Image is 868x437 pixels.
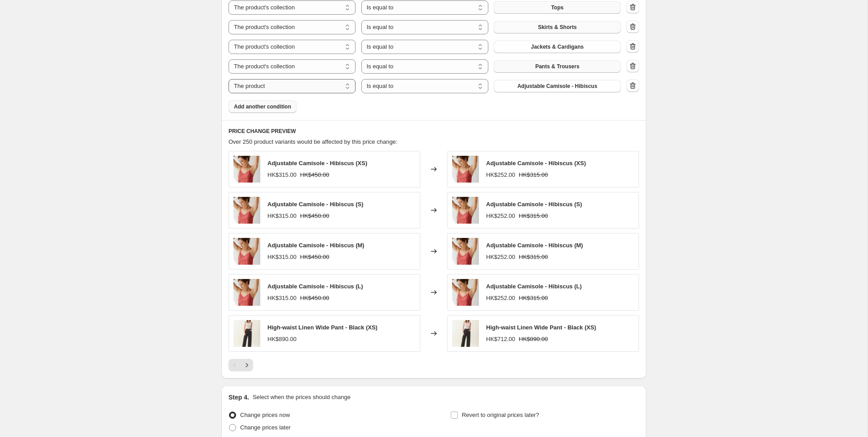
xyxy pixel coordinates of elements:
[229,393,249,402] h2: Step 4.
[517,83,597,90] span: Adjustable Camisole - Hibiscus
[551,4,563,11] span: Tops
[486,212,515,219] span: HK$252.00
[462,412,539,418] span: Revert to original prices later?
[300,254,329,260] span: HK$450.00
[535,63,580,70] span: Pants & Trousers
[233,238,260,265] img: CamiHibiscus013_1865_80x.jpg
[240,424,291,431] span: Change prices later
[233,156,260,183] img: CamiHibiscus013_1865_80x.jpg
[300,212,329,219] span: HK$450.00
[267,336,296,342] span: HK$890.00
[267,201,364,208] span: Adjustable Camisole - Hibiscus (S)
[452,279,479,306] img: CamiHibiscus013_1865_80x.jpg
[494,1,621,14] button: Tops
[486,242,583,249] span: Adjustable Camisole - Hibiscus (M)
[240,412,290,418] span: Change prices now
[241,359,253,371] button: Next
[494,21,621,33] button: Skirts & Shorts
[494,80,621,92] button: Adjustable Camisole - Hibiscus
[233,320,260,347] img: High-waistWideLinenPant-Black_0334_80x.jpg
[452,197,479,224] img: CamiHibiscus013_1865_80x.jpg
[233,197,260,224] img: CamiHibiscus013_1865_80x.jpg
[531,43,584,50] span: Jackets & Cardigans
[519,254,548,260] span: HK$315.00
[486,160,586,166] span: Adjustable Camisole - Hibiscus (XS)
[229,100,296,113] button: Add another condition
[519,212,548,219] span: HK$315.00
[267,171,296,178] span: HK$315.00
[486,295,515,301] span: HK$252.00
[519,171,548,178] span: HK$315.00
[452,156,479,183] img: CamiHibiscus013_1865_80x.jpg
[229,128,639,135] h6: PRICE CHANGE PREVIEW
[486,324,596,331] span: High-waist Linen Wide Pant - Black (XS)
[519,295,548,301] span: HK$315.00
[486,254,515,260] span: HK$252.00
[494,41,621,53] button: Jackets & Cardigans
[234,103,291,110] span: Add another condition
[267,212,296,219] span: HK$315.00
[452,238,479,265] img: CamiHibiscus013_1865_80x.jpg
[538,24,577,31] span: Skirts & Shorts
[267,242,364,249] span: Adjustable Camisole - Hibiscus (M)
[233,279,260,306] img: CamiHibiscus013_1865_80x.jpg
[494,60,621,73] button: Pants & Trousers
[486,336,515,342] span: HK$712.00
[300,295,329,301] span: HK$450.00
[229,138,398,145] span: Over 250 product variants would be affected by this price change:
[267,283,363,290] span: Adjustable Camisole - Hibiscus (L)
[267,254,296,260] span: HK$315.00
[486,283,582,290] span: Adjustable Camisole - Hibiscus (L)
[229,359,253,371] nav: Pagination
[486,201,582,208] span: Adjustable Camisole - Hibiscus (S)
[267,295,296,301] span: HK$315.00
[519,336,548,342] span: HK$890.00
[452,320,479,347] img: High-waistWideLinenPant-Black_0334_80x.jpg
[486,171,515,178] span: HK$252.00
[267,324,377,331] span: High-waist Linen Wide Pant - Black (XS)
[300,171,329,178] span: HK$450.00
[267,160,367,166] span: Adjustable Camisole - Hibiscus (XS)
[253,393,351,402] p: Select when the prices should change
